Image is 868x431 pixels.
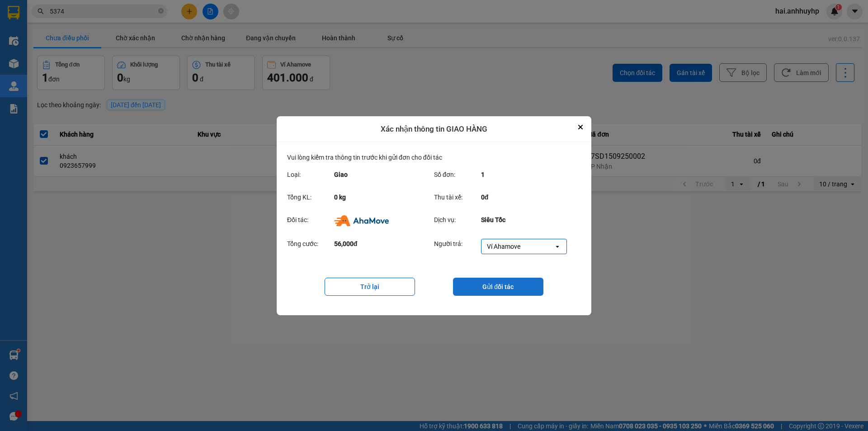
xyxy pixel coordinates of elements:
span: Chuyển phát nhanh: [GEOGRAPHIC_DATA] - [GEOGRAPHIC_DATA] [51,39,129,71]
button: Close [575,122,586,133]
div: 56,000đ [334,239,425,254]
div: Tổng KL: [287,192,334,202]
img: logo [4,36,50,82]
div: Dịch vụ: [434,215,481,226]
strong: CHUYỂN PHÁT NHANH VIP ANH HUY [56,7,124,37]
svg: open [554,243,561,250]
div: Người trả: [434,239,481,254]
div: Xác nhận thông tin GIAO HÀNG [277,116,591,142]
button: Gửi đối tác [453,278,543,296]
div: Tổng cước: [287,239,334,254]
div: Vui lòng kiểm tra thông tin trước khi gửi đơn cho đối tác [287,152,581,166]
div: Đối tác: [287,215,334,226]
div: 1 [481,170,572,180]
div: Ví Ahamove [487,242,520,251]
div: 0 kg [334,192,425,202]
div: Loại: [287,170,334,180]
div: Số đơn: [434,170,481,180]
div: Thu tài xế: [434,192,481,202]
img: Ahamove [334,215,389,226]
div: Giao [334,170,425,180]
button: Trở lại [325,278,415,296]
div: Siêu Tốc [481,215,572,226]
div: 0đ [481,192,572,202]
div: dialog [277,116,591,315]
